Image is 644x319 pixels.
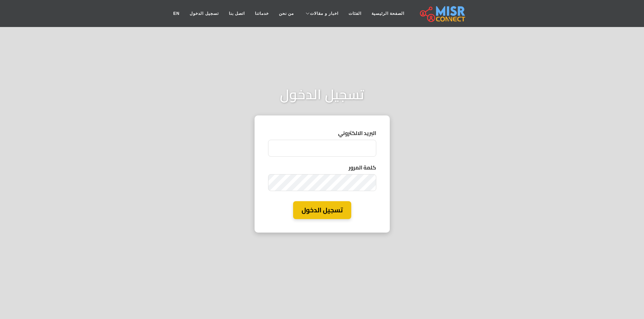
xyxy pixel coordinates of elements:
[293,201,351,219] button: تسجيل الدخول
[274,7,299,20] a: من نحن
[280,86,364,103] h2: تسجيل الدخول
[185,7,223,20] a: تسجيل الدخول
[268,129,376,137] label: البريد الالكتروني
[366,7,409,20] a: الصفحة الرئيسية
[343,7,366,20] a: الفئات
[420,5,465,22] img: main.misr_connect
[310,10,338,17] span: اخبار و مقالات
[268,163,376,171] label: كلمة المرور
[224,7,250,20] a: اتصل بنا
[250,7,274,20] a: خدماتنا
[168,7,185,20] a: EN
[299,7,343,20] a: اخبار و مقالات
